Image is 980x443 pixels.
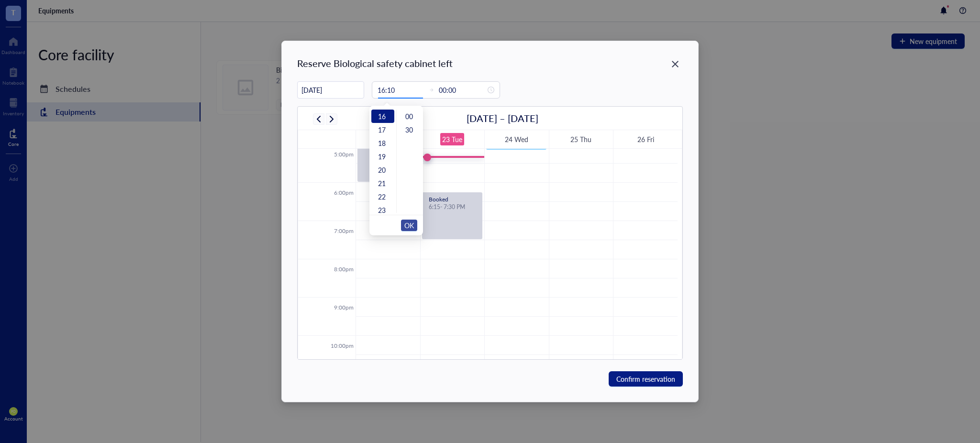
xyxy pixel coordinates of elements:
button: Previous week [313,113,324,125]
div: 25 Thu [570,134,591,145]
div: 00 [399,110,422,123]
input: mm/dd/yyyy [298,81,364,100]
div: 17 [371,123,394,136]
a: September 24, 2025 [503,133,530,145]
button: Next week [326,113,337,125]
a: September 25, 2025 [568,133,593,145]
div: Reserve Biological safety cabinet left [297,56,682,70]
input: End time [439,85,486,95]
div: 7:00pm [332,227,356,235]
a: September 23, 2025 [440,133,464,145]
span: Close [668,58,683,70]
input: Start time [378,85,424,95]
div: 6:15 - 7:30 PM [429,203,476,211]
a: September 26, 2025 [635,133,656,145]
div: 30 [399,123,422,136]
div: 26 Fri [637,134,654,145]
div: 21 [371,177,394,190]
div: 10:00pm [329,342,356,350]
div: 23 Tue [442,134,462,145]
div: 16 [371,110,394,123]
div: 22 [371,190,394,203]
div: 6:00pm [332,188,356,197]
button: Close [668,56,683,72]
div: Booked [429,197,476,202]
div: 19 [371,150,394,163]
div: 5:00pm [332,150,356,159]
div: 20 [371,163,394,177]
h2: [DATE] – [DATE] [467,111,538,125]
div: 8:00pm [332,265,356,274]
div: 9:00pm [332,303,356,312]
span: OK [404,216,414,234]
button: OK [401,220,417,231]
button: Confirm reservation [609,371,683,387]
span: Confirm reservation [616,374,675,384]
div: 18 [371,136,394,150]
div: 23 [371,203,394,217]
div: 24 Wed [505,134,528,145]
